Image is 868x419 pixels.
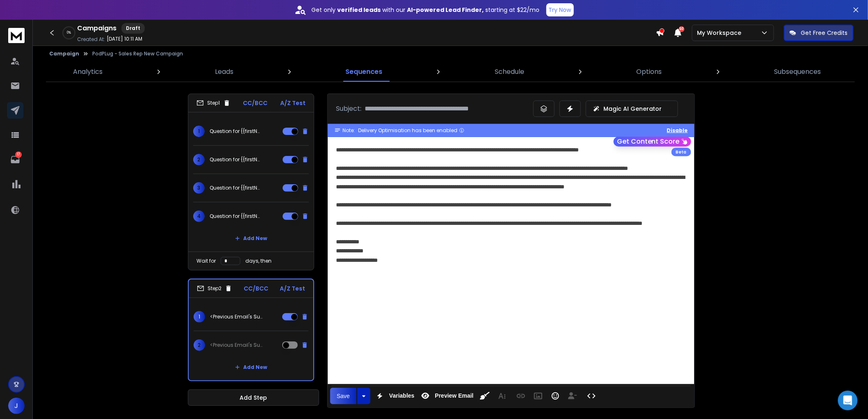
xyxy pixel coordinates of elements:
[632,62,667,82] a: Options
[614,137,691,147] button: Get Content Score
[388,392,416,399] span: Variables
[188,94,314,270] li: Step1CC/BCCA/Z Test1Question for {{firstName}}2Question for {{firstName}}3Question for {{firstNam...
[584,388,599,404] button: Code View
[343,127,355,134] span: Note:
[210,156,262,163] p: Question for {{firstName}}
[196,99,231,107] div: Step 1
[92,50,183,57] p: PodPLug - Sales Rep New Campaign
[245,258,272,264] p: days, then
[77,23,116,33] h1: Campaigns
[280,284,305,293] p: A/Z Test
[341,62,388,82] a: Sequences
[667,127,688,134] button: Disable
[330,388,356,404] button: Save
[784,25,854,41] button: Get Free Credits
[637,67,662,77] p: Options
[477,388,493,404] button: Clean HTML
[196,258,216,264] p: Wait for
[372,388,416,404] button: Variables
[548,388,563,404] button: Emoticons
[433,392,475,399] span: Preview Email
[188,389,319,406] button: Add Step
[490,62,529,82] a: Schedule
[336,104,361,114] p: Subject:
[8,398,25,414] button: J
[107,36,142,42] p: [DATE] 10:11 AM
[121,23,145,34] div: Draft
[228,359,274,375] button: Add New
[210,185,262,191] p: Question for {{firstName}}
[838,391,858,410] div: Open Intercom Messenger
[49,50,79,57] button: Campaign
[495,67,524,77] p: Schedule
[679,26,685,32] span: 50
[193,126,205,137] span: 1
[68,62,107,82] a: Analytics
[67,30,71,35] p: 0 %
[603,105,662,113] p: Magic AI Generator
[193,182,205,194] span: 3
[228,230,274,247] button: Add New
[801,29,848,37] p: Get Free Credits
[15,151,22,158] p: 17
[513,388,529,404] button: Insert Link (Ctrl+K)
[280,99,306,107] p: A/Z Test
[346,67,383,77] p: Sequences
[215,67,233,77] p: Leads
[210,128,262,135] p: Question for {{firstName}}
[210,62,238,82] a: Leads
[210,213,262,220] p: Question for {{firstName}}
[8,28,25,43] img: logo
[77,36,105,43] p: Created At:
[312,6,540,14] p: Get only with our starting at $22/mo
[193,154,205,165] span: 2
[73,67,103,77] p: Analytics
[774,67,821,77] p: Subsequences
[210,314,263,320] p: <Previous Email's Subject>
[358,127,465,134] div: Delivery Optimisation has been enabled
[672,148,691,156] div: Beta
[210,342,263,348] p: <Previous Email's Subject>
[546,3,574,16] button: Try Now
[565,388,580,404] button: Insert Unsubscribe Link
[407,6,484,14] strong: AI-powered Lead Finder,
[194,311,205,323] span: 1
[530,388,546,404] button: Insert Image (Ctrl+P)
[7,151,23,168] a: 17
[494,388,510,404] button: More Text
[243,99,268,107] p: CC/BCC
[197,285,232,292] div: Step 2
[549,6,571,14] p: Try Now
[194,339,205,351] span: 2
[586,101,678,117] button: Magic AI Generator
[697,29,745,37] p: My Workspace
[188,279,314,381] li: Step2CC/BCCA/Z Test1<Previous Email's Subject>2<Previous Email's Subject>Add New
[338,6,381,14] strong: verified leads
[418,388,475,404] button: Preview Email
[193,211,205,222] span: 4
[770,62,826,82] a: Subsequences
[244,284,268,293] p: CC/BCC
